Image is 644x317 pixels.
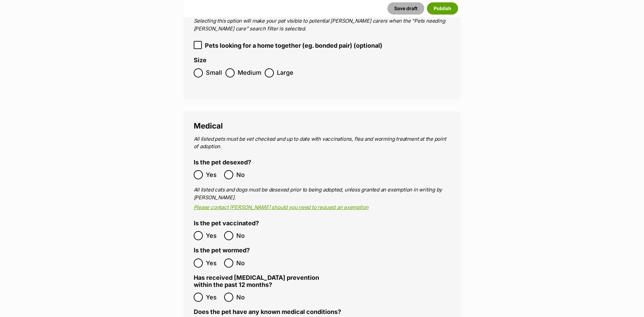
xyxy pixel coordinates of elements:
[194,274,322,288] label: Has received [MEDICAL_DATA] prevention within the past 12 months?
[194,121,223,130] span: Medical
[194,159,251,166] label: Is the pet desexed?
[194,135,451,151] p: All listed pets must be vet checked and up to date with vaccinations, flea and worming treatment ...
[206,68,222,77] span: Small
[194,17,451,32] p: Selecting this option will make your pet visible to potential [PERSON_NAME] carers when the “Pets...
[194,247,250,254] label: Is the pet wormed?
[206,258,221,268] span: Yes
[194,309,341,316] label: Does the pet have any known medical conditions?
[387,2,424,15] button: Save draft
[194,204,369,210] a: Please contact [PERSON_NAME] should you need to request an exemption
[206,170,221,179] span: Yes
[194,57,207,64] label: Size
[206,231,221,240] span: Yes
[236,231,251,240] span: No
[206,293,221,302] span: Yes
[238,68,261,77] span: Medium
[277,68,293,77] span: Large
[205,41,382,50] span: Pets looking for a home together (eg. bonded pair) (optional)
[236,170,251,179] span: No
[194,220,259,227] label: Is the pet vaccinated?
[236,293,251,302] span: No
[427,2,458,15] button: Publish
[236,258,251,268] span: No
[194,186,451,201] p: All listed cats and dogs must be desexed prior to being adopted, unless granted an exemption in w...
